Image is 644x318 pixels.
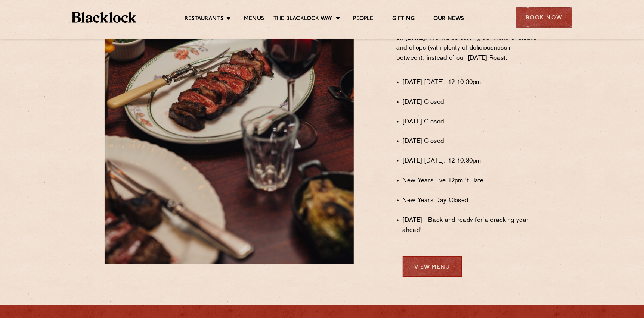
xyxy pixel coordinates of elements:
a: The Blacklock Way [273,15,332,23]
li: [DATE] Closed [403,117,540,127]
div: Book Now [516,7,572,28]
a: View Menu [403,256,462,277]
li: [DATE] Closed [403,97,540,107]
a: Menus [244,15,264,23]
a: Gifting [392,15,415,23]
a: Restaurants [185,15,223,23]
li: [DATE] - Back and ready for a cracking year ahead! [403,215,540,236]
li: [DATE]-[DATE]: 12-10.30pm [403,78,540,88]
a: Our News [433,15,464,23]
li: New Years Eve 12pm 'til late [403,176,540,186]
li: New Years Day Closed [403,196,540,206]
li: [DATE]-[DATE]: 12-10.30pm [403,156,540,166]
li: [DATE] Closed [403,136,540,147]
a: People [353,15,374,23]
img: BL_Textured_Logo-footer-cropped.svg [72,12,136,23]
